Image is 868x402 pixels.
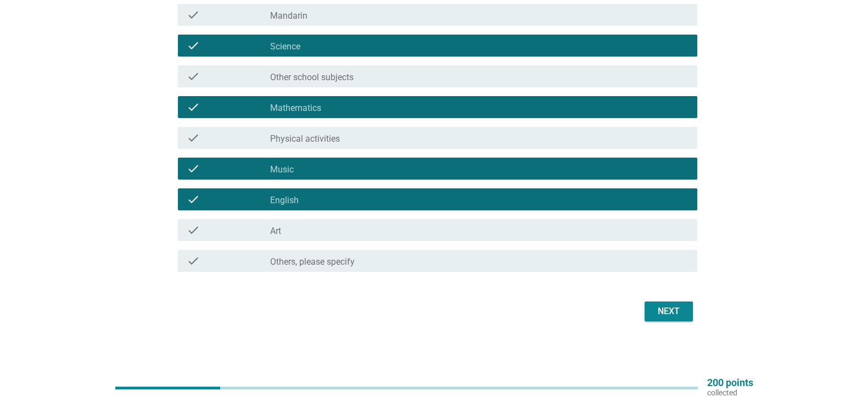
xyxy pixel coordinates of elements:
[187,39,200,52] i: check
[270,256,355,267] label: Others, please specify
[645,302,693,321] button: Next
[270,103,321,114] label: Mathematics
[270,41,300,52] label: Science
[187,193,200,206] i: check
[187,101,200,114] i: check
[187,8,200,21] i: check
[270,195,299,206] label: English
[707,388,753,398] p: collected
[187,131,200,144] i: check
[270,72,354,83] label: Other school subjects
[270,164,294,175] label: Music
[707,378,753,388] p: 200 points
[187,162,200,175] i: check
[653,305,684,318] div: Next
[187,254,200,267] i: check
[270,10,307,21] label: Mandarin
[270,226,281,237] label: Art
[270,133,340,144] label: Physical activities
[187,224,200,237] i: check
[187,70,200,83] i: check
